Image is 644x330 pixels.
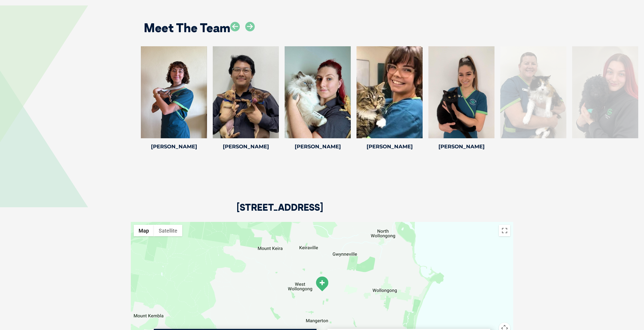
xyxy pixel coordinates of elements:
[154,225,182,236] button: Show satellite imagery
[499,225,510,236] button: Toggle fullscreen view
[144,22,230,34] h2: Meet The Team
[213,144,279,149] h4: [PERSON_NAME]
[141,144,207,149] h4: [PERSON_NAME]
[356,144,423,149] h4: [PERSON_NAME]
[134,225,154,236] button: Show street map
[285,144,351,149] h4: [PERSON_NAME]
[237,203,323,222] h2: [STREET_ADDRESS]
[428,144,494,149] h4: [PERSON_NAME]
